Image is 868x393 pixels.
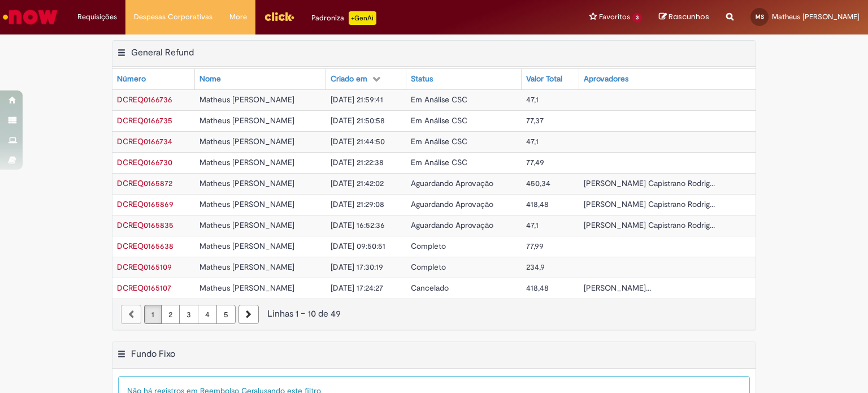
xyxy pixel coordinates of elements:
[756,13,764,20] span: MS
[331,241,385,251] span: [DATE] 09:50:51
[526,157,544,167] span: 77,49
[179,305,198,324] a: Página 3
[117,199,173,209] span: DCREQ0165869
[331,199,384,209] span: [DATE] 21:29:08
[161,305,180,324] a: Página 2
[199,262,294,272] span: Matheus [PERSON_NAME]
[117,220,173,230] span: DCREQ0165835
[526,115,544,126] span: 77,37
[117,241,173,251] span: DCREQ0165638
[331,283,383,293] span: [DATE] 17:24:27
[117,115,172,126] a: Abrir Registro: DCREQ0166735
[199,74,221,85] div: Nome
[659,12,709,23] a: Rascunhos
[117,115,172,126] span: DCREQ0166735
[411,94,467,105] span: Em Análise CSC
[199,283,294,293] span: Matheus [PERSON_NAME]
[216,305,236,324] a: Página 5
[199,199,294,209] span: Matheus [PERSON_NAME]
[117,199,173,209] a: Abrir Registro: DCREQ0165869
[411,283,449,293] span: Cancelado
[144,305,162,324] a: Página 1
[238,305,259,324] a: Próxima página
[117,241,173,251] a: Abrir Registro: DCREQ0165638
[199,241,294,251] span: Matheus [PERSON_NAME]
[117,94,172,105] span: DCREQ0166736
[599,11,630,23] span: Favoritos
[117,283,171,293] a: Abrir Registro: DCREQ0165107
[331,94,383,105] span: [DATE] 21:59:41
[526,199,549,209] span: 418,48
[117,262,172,272] a: Abrir Registro: DCREQ0165109
[117,47,126,62] button: General Refund Menu de contexto
[526,178,550,188] span: 450,34
[584,283,651,293] span: [PERSON_NAME]...
[632,13,642,23] span: 3
[669,11,709,22] span: Rascunhos
[199,157,294,167] span: Matheus [PERSON_NAME]
[331,220,385,230] span: [DATE] 16:52:36
[411,178,493,188] span: Aguardando Aprovação
[117,348,126,363] button: Fundo Fixo Menu de contexto
[411,74,433,85] div: Status
[117,220,173,230] a: Abrir Registro: DCREQ0165835
[117,157,172,167] a: Abrir Registro: DCREQ0166730
[584,74,628,85] div: Aprovadores
[117,262,172,272] span: DCREQ0165109
[526,220,539,230] span: 47,1
[1,6,59,28] img: ServiceNow
[131,47,194,58] h2: General Refund
[331,157,384,167] span: [DATE] 21:22:38
[584,199,715,209] span: [PERSON_NAME] Capistrano Rodrig...
[411,157,467,167] span: Em Análise CSC
[331,115,385,126] span: [DATE] 21:50:58
[411,136,467,146] span: Em Análise CSC
[134,11,212,23] span: Despesas Corporativas
[331,262,383,272] span: [DATE] 17:30:19
[117,136,172,146] a: Abrir Registro: DCREQ0166734
[411,199,493,209] span: Aguardando Aprovação
[199,220,294,230] span: Matheus [PERSON_NAME]
[77,11,117,23] span: Requisições
[349,11,376,25] p: +GenAi
[117,136,172,146] span: DCREQ0166734
[229,11,247,23] span: More
[331,178,384,188] span: [DATE] 21:42:02
[411,262,446,272] span: Completo
[131,348,175,360] h2: Fundo Fixo
[526,74,562,85] div: Valor Total
[526,94,539,105] span: 47,1
[526,283,549,293] span: 418,48
[584,220,715,230] span: [PERSON_NAME] Capistrano Rodrig...
[198,305,217,324] a: Página 4
[117,74,146,85] div: Número
[117,157,172,167] span: DCREQ0166730
[117,178,172,188] a: Abrir Registro: DCREQ0165872
[199,178,294,188] span: Matheus [PERSON_NAME]
[331,74,367,85] div: Criado em
[526,241,544,251] span: 77,99
[331,136,385,146] span: [DATE] 21:44:50
[199,136,294,146] span: Matheus [PERSON_NAME]
[411,241,446,251] span: Completo
[411,115,467,126] span: Em Análise CSC
[112,299,756,330] nav: paginação
[121,308,747,321] div: Linhas 1 − 10 de 49
[199,94,294,105] span: Matheus [PERSON_NAME]
[117,283,171,293] span: DCREQ0165107
[584,178,715,188] span: [PERSON_NAME] Capistrano Rodrig...
[411,220,493,230] span: Aguardando Aprovação
[311,11,376,25] div: Padroniza
[117,178,172,188] span: DCREQ0165872
[526,136,539,146] span: 47,1
[199,115,294,126] span: Matheus [PERSON_NAME]
[117,94,172,105] a: Abrir Registro: DCREQ0166736
[264,8,294,25] img: click_logo_yellow_360x200.png
[526,262,545,272] span: 234,9
[772,12,860,21] span: Matheus [PERSON_NAME]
